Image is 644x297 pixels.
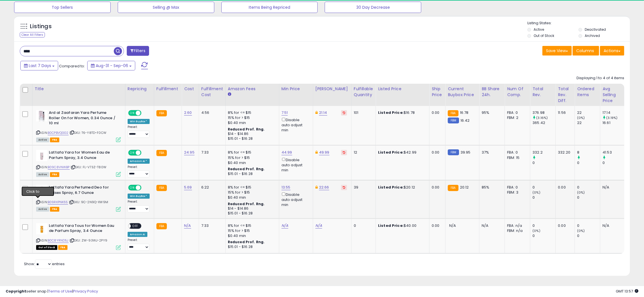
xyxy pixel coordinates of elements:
[325,2,421,13] button: 30 Day Decrease
[128,125,150,138] div: Preset:
[573,46,599,56] button: Columns
[30,23,52,30] h5: Listings
[378,110,404,115] b: Listed Price:
[460,185,469,190] span: 20.12
[228,115,275,120] div: 15% for > $15
[448,149,459,155] small: FBM
[36,185,47,196] img: 21XXZXV-8PL._SL40_.jpg
[460,110,469,115] span: 16.78
[49,185,117,197] b: Lattafa Yara Perfumed Deo for Unisex Spray, 6.7 Ounce
[156,110,167,116] small: FBA
[73,289,98,294] a: Privacy Policy
[378,110,425,115] div: $16.78
[228,240,265,244] b: Reduced Prof. Rng.
[600,46,624,56] button: Actions
[128,200,150,212] div: Preset:
[507,150,526,155] div: FBA: 0
[432,185,441,190] div: 0.00
[354,150,371,155] div: 12
[558,185,570,190] div: 0.00
[69,130,106,135] span: | SKU: T6-Y8TD-F0CW
[507,185,526,190] div: FBA: 0
[228,228,275,233] div: 15% for > $15
[281,185,291,190] a: 13.55
[36,223,47,234] img: 21m8Hby8qzL._SL40_.jpg
[6,289,98,294] div: seller snap | |
[507,115,526,120] div: FBM: 2
[319,150,329,155] a: 49.99
[507,155,526,160] div: FBM: 15
[228,185,275,190] div: 8% for <= $15
[128,194,150,199] div: Win BuyBox *
[558,86,572,104] div: Total Rev. Diff.
[532,190,540,195] small: (0%)
[184,185,192,190] a: 5.69
[577,229,585,233] small: (0%)
[228,92,231,97] small: Amazon Fees.
[201,110,221,115] div: 4.56
[281,110,288,116] a: 7.51
[536,116,548,120] small: (3.16%)
[48,130,69,135] a: B0CPBVQGG2
[228,155,275,160] div: 15% for > $15
[432,110,441,115] div: 0.00
[534,33,554,38] label: Out of Stock
[228,223,275,228] div: 8% for <= $15
[127,46,149,56] button: Filters
[201,86,223,98] div: Fulfillment Cost
[532,195,555,200] div: 0
[36,138,49,142] span: All listings currently available for purchase on Amazon
[577,233,600,238] div: 0
[532,150,555,155] div: 332.2
[432,223,441,228] div: 0.00
[532,86,553,98] div: Total Rev.
[71,165,106,169] span: | SKU: FL-V73Z-T80W
[29,63,51,68] span: Last 7 Days
[184,110,192,116] a: 2.60
[129,185,136,190] span: ON
[482,223,500,228] div: N/A
[128,86,152,92] div: Repricing
[58,245,68,250] span: FBA
[129,111,136,116] span: ON
[448,86,477,98] div: Current Buybox Price
[221,2,318,13] button: Items Being Repriced
[577,160,600,165] div: 0
[184,223,191,229] a: N/A
[507,190,526,195] div: FBM: 3
[482,86,502,98] div: BB Share 24h.
[131,224,140,229] span: OFF
[577,150,600,155] div: 8
[36,245,57,250] span: All listings that are currently out of stock and unavailable for purchase on Amazon
[532,110,555,115] div: 376.98
[378,185,404,190] b: Listed Price:
[532,233,555,238] div: 0
[602,86,623,104] div: Avg Selling Price
[378,223,404,228] b: Listed Price:
[49,150,117,162] b: Lattafa Yara for Women Eau de Parfum Spray, 3.4 Ounce
[36,110,121,141] div: ASIN:
[507,110,526,115] div: FBA: 0
[128,165,150,178] div: Preset:
[281,150,292,155] a: 44.99
[378,150,425,155] div: $42.99
[50,138,60,142] span: FBA
[228,167,265,171] b: Reduced Prof. Rng.
[228,110,275,115] div: 8% for <= $15
[354,86,373,98] div: Fulfillable Quantity
[281,117,309,133] div: Disable auto adjust min
[129,150,136,155] span: ON
[48,200,68,205] a: B09RKPNK65
[448,185,458,191] small: FBA
[141,150,150,155] span: OFF
[507,86,528,98] div: Num of Comp.
[577,86,598,98] div: Ordered Items
[281,191,309,207] div: Disable auto adjust min
[6,289,26,294] strong: Copyright
[343,151,345,154] i: Revert to store-level Dynamic Max Price
[577,120,600,125] div: 22
[448,110,458,116] small: FBA
[315,223,322,229] a: N/A
[507,228,526,233] div: FBM: n/a
[378,150,404,155] b: Listed Price:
